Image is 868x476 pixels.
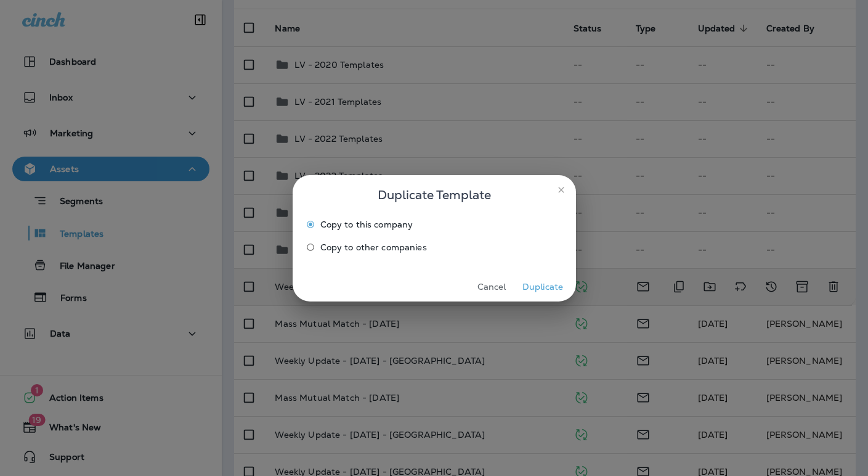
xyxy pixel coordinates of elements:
button: Cancel [469,277,515,297]
button: Duplicate [520,277,566,297]
span: Copy to other companies [320,242,427,252]
span: Duplicate Template [378,185,491,205]
button: close [551,180,571,200]
span: Copy to this company [320,220,413,229]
